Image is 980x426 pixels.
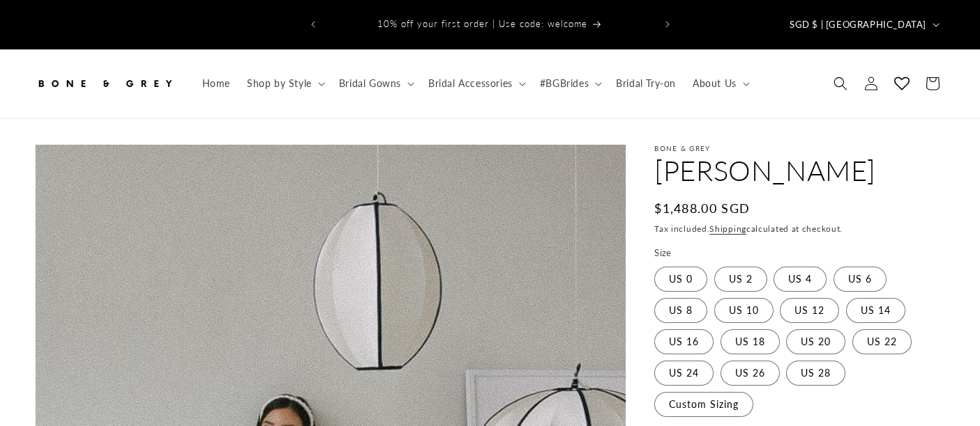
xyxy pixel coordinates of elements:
label: US 22 [852,329,912,354]
span: Bridal Gowns [339,77,401,90]
a: Bone and Grey Bridal [30,63,180,104]
p: Bone & Grey [654,144,945,152]
label: US 18 [721,329,780,354]
span: Bridal Try-on [616,77,676,90]
label: US 28 [786,361,845,386]
span: SGD $ | [GEOGRAPHIC_DATA] [790,18,926,32]
span: 10% off your first order | Use code: welcome [377,18,587,29]
label: US 16 [654,329,714,354]
label: US 0 [654,267,707,292]
label: US 6 [834,267,887,292]
label: US 8 [654,298,707,323]
span: Home [202,77,230,90]
img: Bone and Grey Bridal [35,68,174,99]
label: US 10 [714,298,774,323]
a: Home [194,69,239,98]
span: Bridal Accessories [428,77,513,90]
summary: Bridal Gowns [331,69,420,98]
label: US 20 [786,329,845,354]
label: US 24 [654,361,714,386]
div: Tax included. calculated at checkout. [654,222,945,236]
summary: Bridal Accessories [420,69,532,98]
summary: Shop by Style [239,69,331,98]
button: Previous announcement [298,11,329,38]
legend: Size [654,246,673,260]
label: US 26 [721,361,780,386]
a: Shipping [709,223,746,234]
summary: #BGBrides [532,69,608,98]
label: US 14 [846,298,905,323]
span: #BGBrides [540,77,589,90]
span: About Us [693,77,737,90]
span: Shop by Style [247,77,312,90]
summary: Search [825,68,856,99]
label: US 2 [714,267,767,292]
button: Next announcement [652,11,683,38]
h1: [PERSON_NAME] [654,152,945,189]
label: US 12 [780,298,839,323]
label: Custom Sizing [654,392,753,417]
button: SGD $ | [GEOGRAPHIC_DATA] [781,11,945,38]
label: US 4 [774,267,827,292]
summary: About Us [684,69,755,98]
a: Bridal Try-on [608,69,684,98]
span: $1,488.00 SGD [654,199,750,218]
